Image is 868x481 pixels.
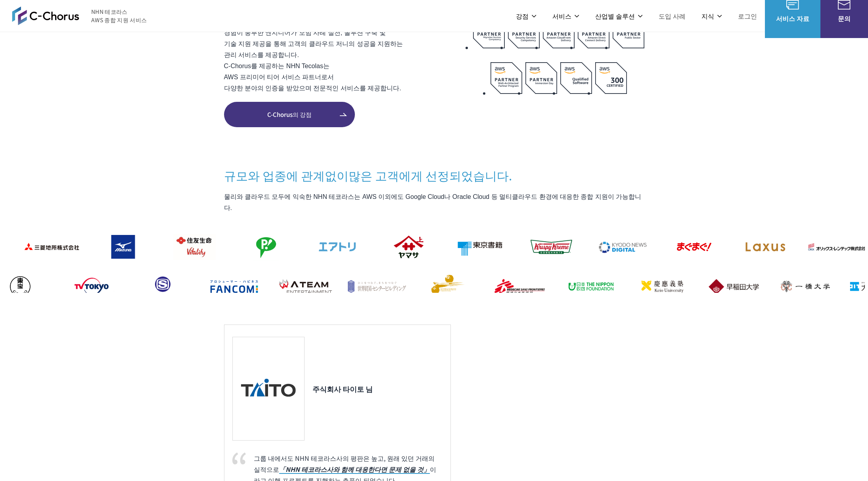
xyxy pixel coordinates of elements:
[267,110,312,118] font: C-Chorus의 강점
[224,193,642,211] font: 물리와 클라우드 모두에 익숙한 NHN 테코라스는 AWS 이외에도 Google Cloud나 Oracle Cloud 등 멀티클라우드 환경에 대응한 종합 지원이 가능합니다.
[91,8,128,15] font: NHN 테코라스
[224,102,355,127] a: C-Chorus의 강점
[662,231,726,263] img: 마구마구
[12,6,147,25] a: AWS 종합 지원 서비스 C-Chorus NHN 테코라스AWS 종합 지원 서비스
[448,231,512,263] img: 도쿄 서적
[516,11,529,21] font: 강점
[559,271,623,302] img: 일본재단
[630,271,694,302] img: 게이오 요시카쿠
[591,231,654,263] img: 공동 통신 디지털
[12,6,79,25] img: AWS 종합 지원 서비스 C-Chorus
[416,271,480,302] img: 크릭 앤 리버
[312,384,373,394] font: 주식회사 타이토 님
[131,271,194,302] img: 우주 샤워
[274,271,337,302] img: 에이팀
[377,231,440,263] img: 야마사 간장
[595,11,635,21] font: 산업별 솔루션
[224,29,386,36] font: 경험이 풍부한 엔지니어가 모범 사례 실천, 솔루션 구축 및
[773,271,837,302] img: 이치바시 대학
[519,231,583,263] img: 크리스피 크림 도넛
[345,271,408,302] img: 세계무역센터 빌딩
[776,13,809,23] font: 서비스 자료
[224,166,349,184] font: 규모와 업종에 관계없이
[305,231,369,263] img: 에어토리
[279,464,430,474] font: 「NHN 테코라스사와 함께 대응한다면 문제 없을 것」
[659,11,686,21] a: 도입 사례
[738,11,757,21] a: 로그인
[552,11,571,21] font: 서비스
[702,271,765,302] img: 와세다대학
[349,166,512,184] font: 많은 고객에게 선정되었습니다.
[59,271,123,302] img: TV 도쿄
[488,271,551,302] img: 국경없는 의사단
[224,85,401,92] font: 다양한 분야의 인증을 받았으며 전문적인 서비스를 제공합니다.
[237,341,300,436] img: 주식회사 타이토
[224,63,330,69] font: C-Chorus를 제공하는 NHN Tecolas는
[224,74,334,80] font: AWS 프리미어 티어 서비스 파트너로서
[202,271,266,302] img: 팬커뮤니케이션즈
[224,52,299,58] font: 관리 서비스를 제공합니다.
[701,11,714,21] font: 지식
[163,231,226,263] img: 스미토모 생명 보험 상호
[234,231,297,263] img: 후지모토 HD
[91,16,147,24] font: AWS 종합 지원 서비스
[838,13,851,23] font: 문의
[254,453,435,474] font: 그룹 내에서도 NHN 테코라스사의 평판은 높고, 원래 있던 거래의 실적으로
[91,231,155,263] img: 미즈노
[20,231,83,263] img: 미쓰비시지소
[224,40,403,47] font: 기술 지원 제공을 통해 고객의 클라우드 저니의 성공을 지원하는
[734,231,797,263] img: 럭서스 테크놀로지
